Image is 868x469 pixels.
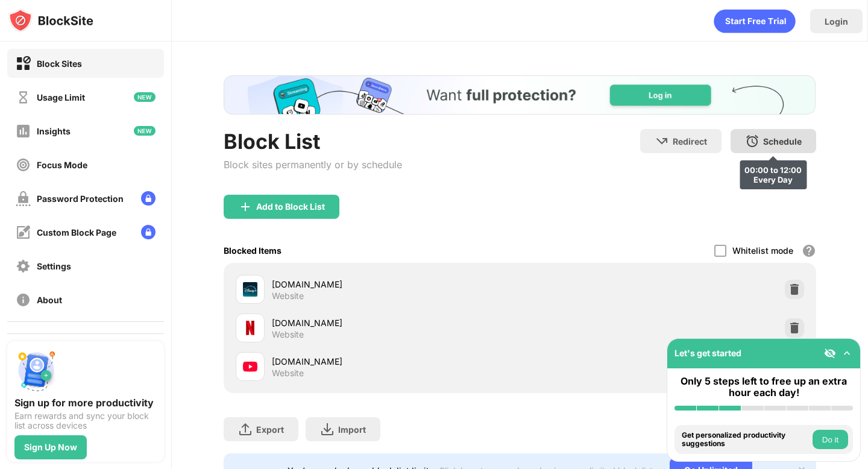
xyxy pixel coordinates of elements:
[675,348,741,358] div: Let's get started
[714,9,796,33] div: animation
[675,376,853,398] div: Only 5 steps left to free up an extra hour each day!
[338,424,366,435] div: Import
[37,194,124,204] div: Password Protection
[272,355,520,368] div: [DOMAIN_NAME]
[16,225,31,240] img: customize-block-page-off.svg
[224,129,402,154] div: Block List
[763,136,802,146] div: Schedule
[272,329,304,340] div: Website
[224,245,281,256] div: Blocked Items
[224,75,816,115] iframe: Banner
[141,225,156,239] img: lock-menu.svg
[824,347,836,359] img: eye-not-visible.svg
[16,124,31,139] img: insights-off.svg
[8,8,93,33] img: logo-blocksite.svg
[134,92,156,102] img: new-icon.svg
[16,90,31,105] img: time-usage-off.svg
[37,227,116,238] div: Custom Block Page
[16,259,31,274] img: settings-off.svg
[272,278,520,291] div: [DOMAIN_NAME]
[14,348,58,392] img: push-signup.svg
[24,442,77,452] div: Sign Up Now
[141,191,156,206] img: lock-menu.svg
[37,160,87,170] div: Focus Mode
[134,126,156,136] img: new-icon.svg
[243,282,257,297] img: favicons
[16,56,31,71] img: block-on.svg
[16,191,31,206] img: password-protection-off.svg
[825,16,848,27] div: Login
[744,165,802,175] div: 00:00 to 12:00
[256,424,284,435] div: Export
[272,368,304,379] div: Website
[243,321,257,335] img: favicons
[16,292,31,307] img: about-off.svg
[272,316,520,329] div: [DOMAIN_NAME]
[37,92,85,102] div: Usage Limit
[224,159,402,171] div: Block sites permanently or by schedule
[732,245,793,256] div: Whitelist mode
[14,397,157,409] div: Sign up for more productivity
[841,347,853,359] img: omni-setup-toggle.svg
[272,291,304,301] div: Website
[744,175,802,184] div: Every Day
[813,430,848,449] button: Do it
[37,261,71,271] div: Settings
[16,157,31,172] img: focus-off.svg
[682,431,810,449] div: Get personalized productivity suggestions
[37,126,71,136] div: Insights
[256,202,325,212] div: Add to Block List
[243,359,257,374] img: favicons
[37,295,62,305] div: About
[14,411,157,430] div: Earn rewards and sync your block list across devices
[37,58,82,69] div: Block Sites
[673,136,707,146] div: Redirect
